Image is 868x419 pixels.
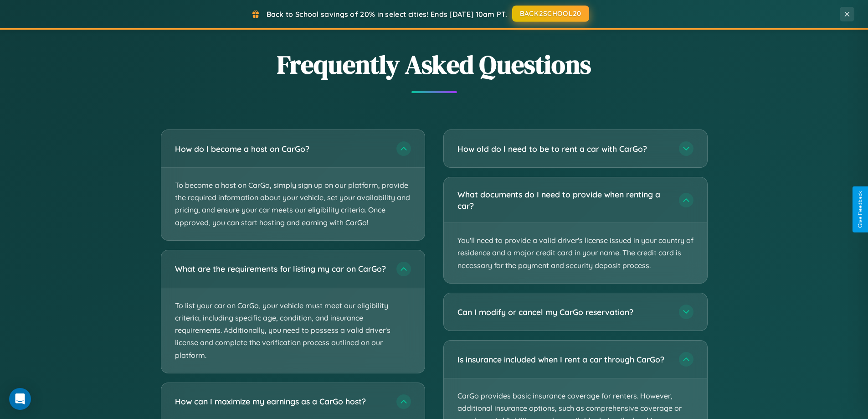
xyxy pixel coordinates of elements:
h3: What are the requirements for listing my car on CarGo? [175,263,387,274]
p: To list your car on CarGo, your vehicle must meet our eligibility criteria, including specific ag... [161,288,425,373]
h3: How can I maximize my earnings as a CarGo host? [175,396,387,407]
div: Give Feedback [857,191,863,228]
h2: Frequently Asked Questions [161,47,708,82]
p: To become a host on CarGo, simply sign up on our platform, provide the required information about... [161,168,425,240]
h3: Can I modify or cancel my CarGo reservation? [457,306,670,318]
h3: How do I become a host on CarGo? [175,143,387,155]
h3: Is insurance included when I rent a car through CarGo? [457,354,670,365]
h3: What documents do I need to provide when renting a car? [457,189,670,211]
div: Open Intercom Messenger [9,388,31,410]
button: BACK2SCHOOL20 [512,5,589,22]
h3: How old do I need to be to rent a car with CarGo? [457,143,670,155]
span: Back to School savings of 20% in select cities! Ends [DATE] 10am PT. [267,10,507,19]
p: You'll need to provide a valid driver's license issued in your country of residence and a major c... [444,223,707,283]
